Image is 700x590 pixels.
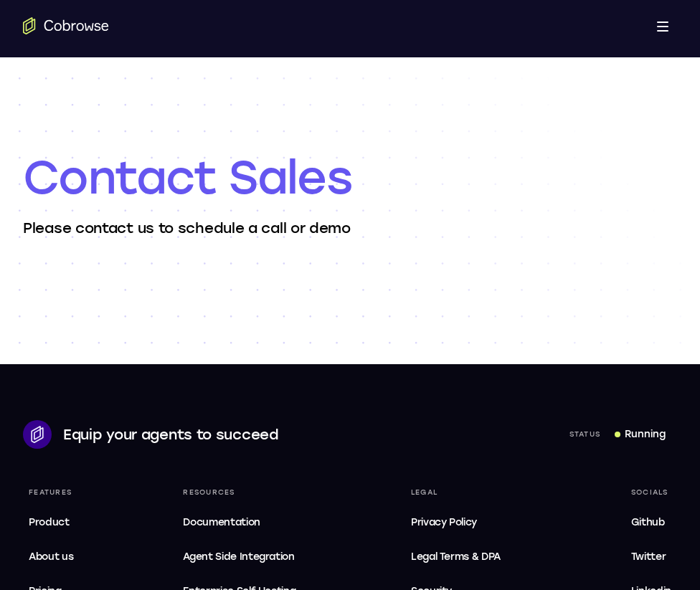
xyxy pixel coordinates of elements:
span: About us [29,551,73,563]
a: Go to the home page [23,17,109,34]
a: Running [609,422,671,447]
span: Privacy Policy [411,516,477,528]
a: Product [23,508,91,537]
span: Github [631,516,665,528]
p: Please contact us to schedule a call or demo [23,218,677,238]
h1: Contact Sales [23,149,677,206]
span: Twitter [631,551,666,563]
span: Legal Terms & DPA [411,551,501,563]
a: Agent Side Integration [177,543,318,571]
div: Status [564,424,607,444]
a: Github [625,508,677,537]
div: Legal [405,482,539,503]
a: Privacy Policy [405,508,539,537]
a: Legal Terms & DPA [405,543,539,571]
a: Documentation [177,508,318,537]
span: Agent Side Integration [183,548,313,566]
div: Features [23,482,91,503]
div: Resources [177,482,318,503]
div: Running [625,427,666,442]
a: Twitter [625,543,677,571]
a: About us [23,543,91,571]
div: Socials [625,482,677,503]
span: Documentation [183,516,260,528]
span: Product [29,516,70,528]
span: Equip your agents to succeed [63,426,279,443]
